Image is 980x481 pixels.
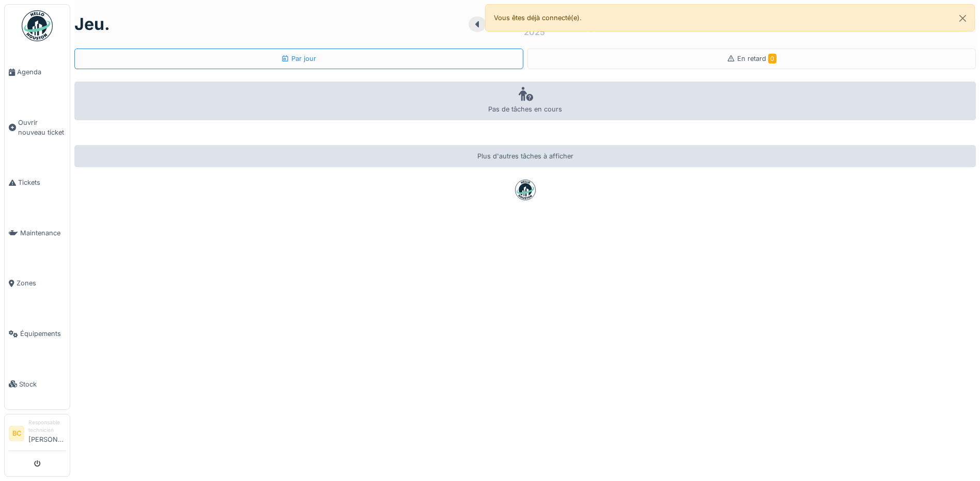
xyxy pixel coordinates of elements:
[485,4,975,31] div: Vous êtes déjà connecté(e).
[951,5,974,32] button: Close
[17,278,66,288] span: Zones
[768,54,776,63] span: 0
[524,26,545,38] div: 2025
[20,329,66,339] span: Équipements
[20,228,66,238] span: Maintenance
[19,379,66,389] span: Stock
[5,98,70,158] a: Ouvrir nouveau ticket
[9,419,66,451] a: BC Responsable technicien[PERSON_NAME]
[515,180,536,200] img: badge-BVDL4wpA.svg
[17,67,66,77] span: Agenda
[281,54,316,63] div: Par jour
[28,419,66,435] div: Responsable technicien
[9,426,24,441] li: BC
[74,145,976,167] div: Plus d'autres tâches à afficher
[28,419,66,448] li: [PERSON_NAME]
[5,47,70,98] a: Agenda
[5,309,70,359] a: Équipements
[5,258,70,309] a: Zones
[74,82,976,120] div: Pas de tâches en cours
[5,208,70,259] a: Maintenance
[737,55,776,62] span: En retard
[74,14,110,34] h1: jeu.
[18,178,66,187] span: Tickets
[5,359,70,409] a: Stock
[18,118,66,137] span: Ouvrir nouveau ticket
[22,10,53,41] img: Badge_color-CXgf-gQk.svg
[5,157,70,208] a: Tickets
